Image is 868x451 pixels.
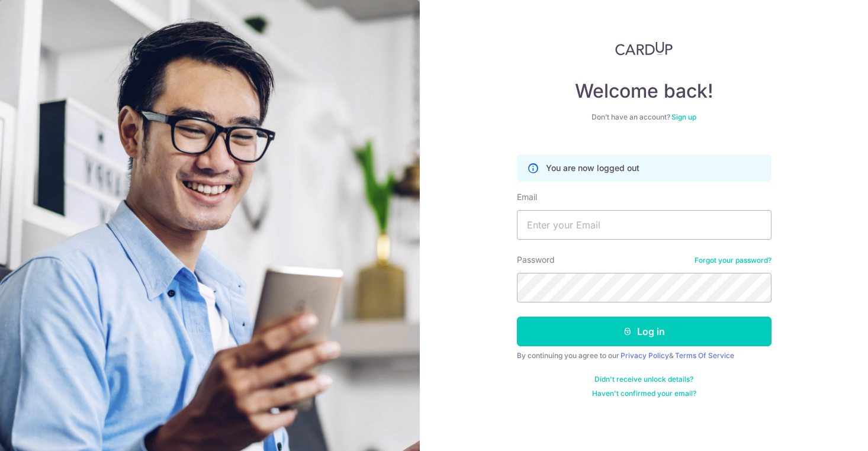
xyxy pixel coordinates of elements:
[594,375,693,384] a: Didn't receive unlock details?
[546,162,639,174] p: You are now logged out
[671,112,696,121] a: Sign up
[517,79,771,103] h4: Welcome back!
[517,317,771,346] button: Log in
[621,351,669,360] a: Privacy Policy
[615,41,673,56] img: CardUp Logo
[517,191,537,203] label: Email
[517,351,771,360] div: By continuing you agree to our &
[517,210,771,240] input: Enter your Email
[592,389,696,398] a: Haven't confirmed your email?
[695,256,771,265] a: Forgot your password?
[675,351,734,360] a: Terms Of Service
[517,112,771,122] div: Don’t have an account?
[517,254,555,266] label: Password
